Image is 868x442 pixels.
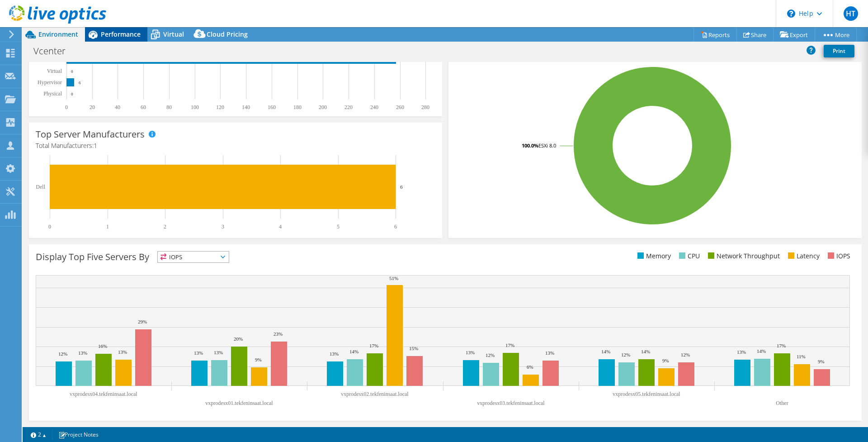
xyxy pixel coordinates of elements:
li: CPU [677,251,700,261]
h3: Top Server Manufacturers [36,129,145,139]
a: Share [736,28,774,42]
text: 240 [370,104,378,110]
text: 17% [777,343,786,348]
text: 220 [344,104,353,110]
text: 80 [166,104,172,110]
text: 3 [222,223,224,230]
text: vxprodesx05.tekfeninsaat.local [613,391,680,397]
text: 13% [737,349,746,355]
li: IOPS [826,251,850,261]
text: 20% [234,336,243,342]
text: Virtual [47,68,62,74]
tspan: ESXi 8.0 [538,142,556,149]
text: 200 [319,104,327,110]
text: 60 [141,104,146,110]
a: Project Notes [52,429,105,440]
text: 14% [601,349,610,354]
text: 160 [268,104,276,110]
text: Dell [36,184,45,190]
span: 1 [94,141,97,150]
text: vxprodesx02.tekfeninsaat.local [341,391,409,397]
span: Environment [38,30,78,38]
text: 13% [330,351,339,356]
text: 0 [71,92,73,96]
svg: \n [787,10,795,18]
text: vxprodesx04.tekfeninsaat.local [70,391,137,397]
text: 14% [641,349,650,354]
span: HT [844,6,858,21]
text: 12% [486,352,495,358]
li: Latency [786,251,820,261]
span: Performance [101,30,141,38]
h1: Vcenter [29,46,80,56]
text: 12% [58,351,67,356]
text: 15% [409,346,418,351]
text: 12% [621,352,630,357]
text: 120 [216,104,224,110]
text: vxprodesx01.tekfeninsaat.local [205,400,273,406]
text: 13% [194,350,203,356]
a: More [815,28,857,42]
text: 13% [118,349,127,355]
text: 14% [349,349,359,354]
span: Virtual [163,30,184,38]
text: 20 [90,104,95,110]
text: 6 [400,184,403,190]
text: 180 [293,104,302,110]
text: 6% [527,364,533,370]
text: 140 [242,104,250,110]
h4: Total Manufacturers: [36,141,435,151]
span: IOPS [158,252,229,262]
text: 17% [369,343,378,348]
text: vxprodesx03.tekfeninsaat.local [477,400,545,406]
text: 51% [389,276,398,281]
text: 11% [797,354,806,359]
text: 23% [274,331,283,337]
text: 260 [396,104,404,110]
text: 0 [48,223,51,230]
a: Print [824,45,854,57]
text: 0 [71,69,73,74]
text: 13% [214,350,223,355]
text: 9% [662,358,669,363]
text: 12% [681,352,690,357]
text: Physical [43,90,62,97]
text: 6 [79,81,81,85]
text: 6 [394,223,397,230]
text: 17% [505,342,514,348]
span: Cloud Pricing [207,30,248,38]
a: Export [773,28,815,42]
text: 13% [78,350,87,356]
a: 2 [24,429,52,440]
text: 2 [164,223,166,230]
text: 4 [279,223,282,230]
text: 5 [337,223,340,230]
tspan: 100.0% [522,142,538,149]
text: 16% [98,343,107,349]
text: 1 [106,223,109,230]
text: Other [776,400,788,406]
text: 0 [65,104,68,110]
a: Reports [693,28,737,42]
text: 9% [255,357,262,362]
text: 40 [115,104,120,110]
li: Network Throughput [706,251,780,261]
text: 100 [191,104,199,110]
text: Hypervisor [38,79,62,86]
text: 14% [757,348,766,354]
li: Memory [635,251,671,261]
text: 13% [466,350,475,355]
text: 29% [138,319,147,324]
text: 280 [421,104,429,110]
text: 9% [818,359,825,364]
text: 13% [545,350,554,356]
